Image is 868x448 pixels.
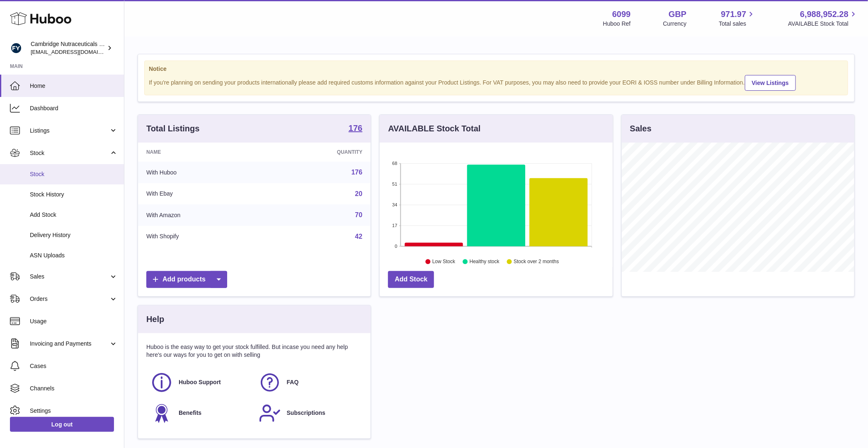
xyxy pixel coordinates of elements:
[788,20,858,28] span: AVAILABLE Stock Total
[31,40,105,56] div: Cambridge Nutraceuticals Ltd
[179,378,221,386] span: Huboo Support
[603,20,631,28] div: Huboo Ref
[30,273,109,281] span: Sales
[30,231,118,239] span: Delivery History
[30,252,118,259] span: ASN Uploads
[30,211,118,219] span: Add Stock
[138,183,265,205] td: With Ebay
[30,82,118,90] span: Home
[10,417,114,432] a: Log out
[432,259,456,265] text: Low Stock
[30,295,109,303] span: Orders
[393,202,398,207] text: 34
[669,9,686,20] strong: GBP
[179,409,201,417] span: Benefits
[388,123,480,134] h3: AVAILABLE Stock Total
[146,343,362,359] p: Huboo is the easy way to get your stock fulfilled. But incase you need any help here's our ways f...
[30,317,118,325] span: Usage
[138,226,265,247] td: With Shopify
[612,9,631,20] strong: 6099
[30,407,118,415] span: Settings
[265,143,371,162] th: Quantity
[388,271,434,288] a: Add Stock
[663,20,687,28] div: Currency
[149,74,844,91] div: If you're planning on sending your products internationally please add required customs informati...
[30,149,109,157] span: Stock
[630,123,652,134] h3: Sales
[788,9,858,28] a: 6,988,952.28 AVAILABLE Stock Total
[349,124,362,132] strong: 176
[30,362,118,370] span: Cases
[514,259,559,265] text: Stock over 2 months
[146,314,164,325] h3: Help
[259,402,359,424] a: Subscriptions
[719,20,756,28] span: Total sales
[30,104,118,112] span: Dashboard
[146,123,200,134] h3: Total Listings
[30,191,118,199] span: Stock History
[719,9,756,28] a: 971.97 Total sales
[30,385,118,392] span: Channels
[393,161,398,166] text: 68
[470,259,500,265] text: Healthy stock
[800,9,849,20] span: 6,988,952.28
[31,48,122,55] span: [EMAIL_ADDRESS][DOMAIN_NAME]
[355,211,363,218] a: 70
[355,233,363,240] a: 42
[395,244,398,249] text: 0
[149,65,844,73] strong: Notice
[287,378,299,386] span: FAQ
[138,162,265,183] td: With Huboo
[146,271,227,288] a: Add products
[355,190,363,197] a: 20
[30,127,109,135] span: Listings
[30,340,109,348] span: Invoicing and Payments
[349,124,362,134] a: 176
[745,75,796,91] a: View Listings
[259,371,359,394] a: FAQ
[138,143,265,162] th: Name
[352,169,363,176] a: 176
[138,204,265,226] td: With Amazon
[30,170,118,178] span: Stock
[10,42,22,54] img: huboo@camnutra.com
[393,182,398,186] text: 51
[150,402,250,424] a: Benefits
[721,9,746,20] span: 971.97
[150,371,250,394] a: Huboo Support
[393,223,398,228] text: 17
[287,409,325,417] span: Subscriptions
